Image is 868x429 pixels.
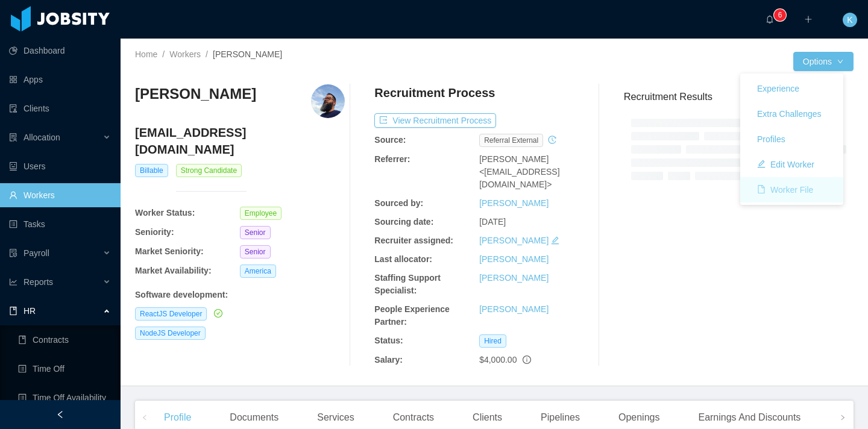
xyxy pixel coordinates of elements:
a: Experience [740,76,843,101]
span: K [847,13,852,27]
h3: [PERSON_NAME] [135,84,256,104]
i: icon: book [9,307,17,315]
span: Reports [24,277,53,287]
button: icon: editEdit Worker [747,155,824,174]
b: Referrer: [374,154,410,164]
span: America [240,265,276,278]
a: icon: userWorkers [9,183,111,207]
a: icon: auditClients [9,96,111,121]
b: Market Availability: [135,266,212,275]
i: icon: left [142,415,148,421]
b: Sourcing date: [374,217,433,227]
i: icon: plus [804,15,813,23]
a: Workers [169,49,201,59]
a: icon: check-circle [212,308,222,318]
b: Seniority: [135,227,174,237]
span: <[EMAIL_ADDRESS][DOMAIN_NAME]> [479,167,559,189]
i: icon: edit [551,236,559,245]
button: icon: fileWorker File [747,180,823,199]
a: icon: profileTime Off [18,357,111,381]
span: Strong Candidate [176,164,242,177]
a: icon: bookContracts [18,328,111,352]
i: icon: bell [766,15,774,23]
a: Home [135,49,157,59]
span: HR [24,306,36,316]
span: Senior [240,226,271,239]
span: NodeJS Developer [135,327,206,340]
a: [PERSON_NAME] [479,236,549,245]
span: $4,000.00 [479,355,517,365]
b: Recruiter assigned: [374,236,453,245]
a: icon: robotUsers [9,154,111,178]
sup: 6 [774,9,786,21]
span: Billable [135,164,168,177]
span: Referral external [479,134,543,147]
i: icon: right [840,415,846,421]
button: Extra Challenges [747,104,831,124]
b: Worker Status: [135,208,195,218]
a: [PERSON_NAME] [479,254,549,264]
button: icon: exportView Recruitment Process [374,113,496,128]
b: Software development : [135,290,228,299]
i: icon: check-circle [214,309,222,318]
i: icon: line-chart [9,278,17,286]
a: icon: profileTasks [9,212,111,236]
button: Experience [747,79,809,98]
a: Profiles [740,127,843,152]
button: Optionsicon: down [793,52,854,71]
a: [PERSON_NAME] [479,273,549,283]
a: icon: exportView Recruitment Process [374,116,496,125]
span: [PERSON_NAME] [213,49,282,59]
h4: [EMAIL_ADDRESS][DOMAIN_NAME] [135,124,345,158]
b: Sourced by: [374,198,423,208]
b: Status: [374,336,403,345]
span: / [206,49,208,59]
span: [DATE] [479,217,506,227]
span: Payroll [24,248,49,258]
b: Staffing Support Specialist: [374,273,441,295]
a: [PERSON_NAME] [479,198,549,208]
span: Allocation [24,133,60,142]
span: ReactJS Developer [135,307,207,321]
span: [PERSON_NAME] [479,154,549,164]
a: icon: fileWorker File [740,177,843,202]
i: icon: solution [9,133,17,142]
b: People Experience Partner: [374,304,450,327]
button: Profiles [747,130,795,149]
a: Extra Challenges [740,101,843,127]
b: Market Seniority: [135,246,204,256]
a: [PERSON_NAME] [479,304,549,314]
a: icon: appstoreApps [9,67,111,92]
img: c0583a98-3a9a-412c-8be3-ed4f6da70361_66c8a3879de7e-400w.png [311,84,345,118]
span: Hired [479,334,506,348]
span: / [162,49,165,59]
span: info-circle [523,355,531,364]
span: Employee [240,207,281,220]
a: icon: editEdit Worker [740,152,843,177]
p: 6 [778,9,782,21]
i: icon: file-protect [9,249,17,257]
i: icon: history [548,136,556,144]
b: Salary: [374,355,403,365]
h4: Recruitment Process [374,84,495,101]
a: icon: profileTime Off Availability [18,386,111,410]
b: Source: [374,135,406,145]
a: icon: pie-chartDashboard [9,39,111,63]
b: Last allocator: [374,254,432,264]
h3: Recruitment Results [624,89,854,104]
span: Senior [240,245,271,258]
